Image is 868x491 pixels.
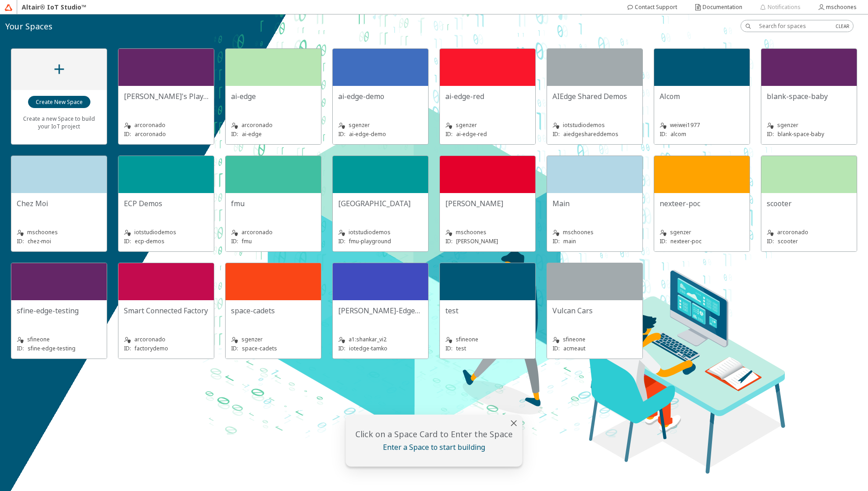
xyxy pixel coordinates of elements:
[135,237,165,245] p: ecp-demos
[552,121,637,130] unity-typography: iotstudiodemos
[338,335,423,344] unity-typography: a1:shankar_vi2
[456,237,498,245] p: [PERSON_NAME]
[767,121,851,130] unity-typography: sgenzer
[17,335,101,344] unity-typography: sfineone
[124,228,208,237] unity-typography: iotstudiodemos
[767,130,774,138] p: ID:
[445,237,453,245] p: ID:
[338,130,345,138] p: ID:
[660,130,667,138] p: ID:
[351,429,517,439] unity-typography: Click on a Space Card to Enter the Space
[660,198,744,208] unity-typography: nexteer-poc
[124,306,208,316] unity-typography: Smart Connected Factory
[778,130,824,138] p: blank-space-baby
[17,198,101,208] unity-typography: Chez Moi
[670,130,686,138] p: alcom
[242,345,277,352] p: space-cadets
[445,121,530,130] unity-typography: sgenzer
[338,91,423,101] unity-typography: ai-edge-demo
[231,121,316,130] unity-typography: arcoronado
[231,228,316,237] unity-typography: arcoronado
[552,237,560,245] p: ID:
[660,91,744,101] unity-typography: Alcom
[124,91,208,101] unity-typography: [PERSON_NAME]'s Playground
[552,335,637,344] unity-typography: sfineone
[17,109,101,136] unity-typography: Create a new Space to build your IoT project
[349,345,387,352] p: iotedge-tamko
[445,345,453,352] p: ID:
[124,121,208,130] unity-typography: arcoronado
[242,237,252,245] p: fmu
[124,345,131,352] p: ID:
[563,130,618,138] p: aiedgeshareddemos
[552,91,637,101] unity-typography: AIEdge Shared Demos
[338,345,345,352] p: ID:
[552,345,560,352] p: ID:
[660,228,744,237] unity-typography: sgenzer
[351,442,517,452] unity-typography: Enter a Space to start building
[445,91,530,101] unity-typography: ai-edge-red
[349,237,391,245] p: fmu-playground
[231,335,316,344] unity-typography: sgenzer
[767,237,774,245] p: ID:
[231,306,316,316] unity-typography: space-cadets
[124,237,131,245] p: ID:
[231,198,316,208] unity-typography: fmu
[552,198,637,208] unity-typography: Main
[445,306,530,316] unity-typography: test
[124,335,208,344] unity-typography: arcoronado
[552,228,637,237] unity-typography: mschoones
[135,345,168,352] p: factorydemo
[349,130,386,138] p: ai-edge-demo
[445,228,530,237] unity-typography: mschoones
[17,306,101,316] unity-typography: sfine-edge-testing
[231,91,316,101] unity-typography: ai-edge
[17,237,24,245] p: ID:
[552,306,637,316] unity-typography: Vulcan Cars
[135,130,166,138] p: arcoronado
[767,198,851,208] unity-typography: scooter
[231,237,238,245] p: ID:
[124,198,208,208] unity-typography: ECP Demos
[338,198,423,208] unity-typography: [GEOGRAPHIC_DATA]
[445,335,530,344] unity-typography: sfineone
[338,228,423,237] unity-typography: iotstudiodemos
[456,130,487,138] p: ai-edge-red
[231,345,238,352] p: ID:
[445,130,453,138] p: ID:
[17,345,24,352] p: ID:
[660,121,744,130] unity-typography: weiwei1977
[563,345,585,352] p: acmeaut
[338,121,423,130] unity-typography: sgenzer
[28,237,51,245] p: chez-moi
[563,237,576,245] p: main
[552,130,560,138] p: ID:
[124,130,131,138] p: ID:
[338,237,345,245] p: ID:
[338,306,423,316] unity-typography: [PERSON_NAME]-EdgeApps
[670,237,702,245] p: nexteer-poc
[231,130,238,138] p: ID:
[445,198,530,208] unity-typography: [PERSON_NAME]
[28,345,75,352] p: sfine-edge-testing
[778,237,798,245] p: scooter
[17,228,101,237] unity-typography: mschoones
[242,130,262,138] p: ai-edge
[456,345,466,352] p: test
[660,237,667,245] p: ID:
[767,91,851,101] unity-typography: blank-space-baby
[767,228,851,237] unity-typography: arcoronado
